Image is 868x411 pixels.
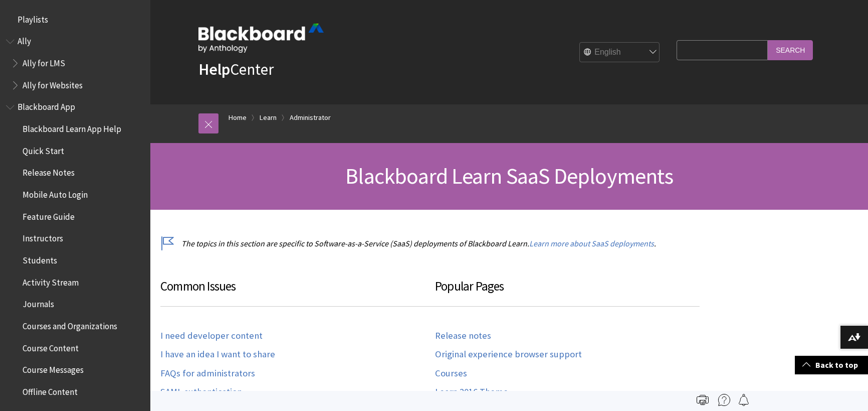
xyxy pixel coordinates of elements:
[160,349,275,360] a: I have an idea I want to share
[160,277,435,307] h3: Common Issues
[23,230,63,244] span: Instructors
[795,356,868,374] a: Back to top
[23,143,64,156] span: Quick Start
[580,43,660,63] select: Site Language Selector
[435,368,467,379] a: Courses
[23,296,54,310] span: Journals
[23,340,79,353] span: Course Content
[198,59,274,79] a: HelpCenter
[435,277,700,307] h3: Popular Pages
[23,77,83,90] span: Ally for Websites
[229,111,247,124] a: Home
[23,274,79,288] span: Activity Stream
[160,386,242,398] a: SAML authentication
[718,394,730,406] img: More help
[160,368,255,379] a: FAQs for administrators
[160,238,710,249] p: The topics in this section are specific to Software-as-a-Service (SaaS) deployments of Blackboard...
[435,386,508,398] a: Learn 2016 Theme
[23,165,75,178] span: Release Notes
[768,40,813,60] input: Search
[23,362,84,375] span: Course Messages
[435,330,491,342] a: Release notes
[260,111,277,124] a: Learn
[23,120,121,134] span: Blackboard Learn App Help
[23,186,88,200] span: Mobile Auto Login
[18,11,48,25] span: Playlists
[738,394,750,406] img: Follow this page
[23,252,57,265] span: Students
[18,33,31,47] span: Ally
[6,33,144,94] nav: Book outline for Anthology Ally Help
[290,111,331,124] a: Administrator
[198,24,324,53] img: Blackboard by Anthology
[160,330,263,342] a: I need developer content
[529,238,654,249] a: Learn more about SaaS deployments
[697,394,709,406] img: Print
[23,318,117,331] span: Courses and Organizations
[23,208,75,222] span: Feature Guide
[23,383,78,397] span: Offline Content
[345,162,673,190] span: Blackboard Learn SaaS Deployments
[198,59,230,79] strong: Help
[18,99,75,112] span: Blackboard App
[6,11,144,28] nav: Book outline for Playlists
[23,55,65,68] span: Ally for LMS
[435,349,582,360] a: Original experience browser support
